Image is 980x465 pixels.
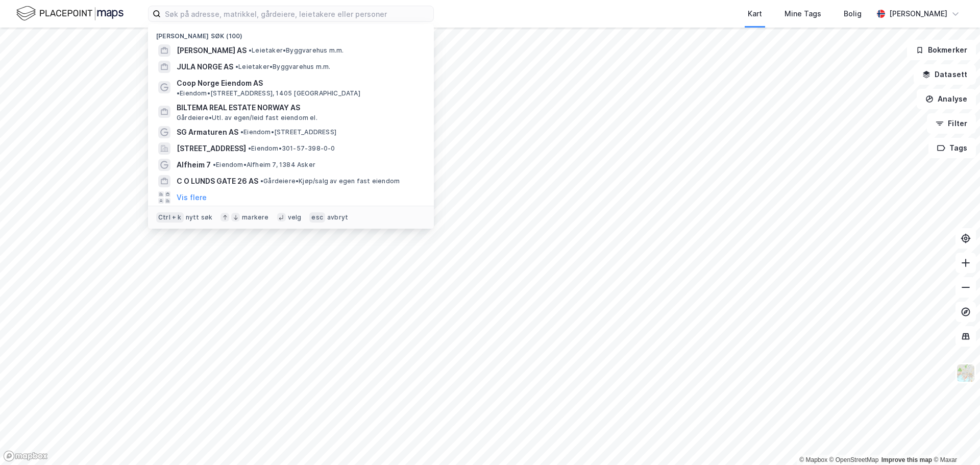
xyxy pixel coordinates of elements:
span: • [213,161,216,168]
span: • [248,144,251,152]
span: Eiendom • 301-57-398-0-0 [248,144,335,153]
span: Leietaker • Byggvarehus m.m. [235,63,330,71]
div: markere [242,213,268,222]
div: Kontrollprogram for chat [929,416,980,465]
span: Gårdeiere • Kjøp/salg av egen fast eiendom [260,177,400,185]
span: • [177,89,180,97]
span: SG Armaturen AS [177,126,238,138]
span: [STREET_ADDRESS] [177,142,246,155]
span: BILTEMA REAL ESTATE NORWAY AS [177,102,422,114]
span: Coop Norge Eiendom AS [177,77,263,89]
div: Kart [748,8,762,20]
div: Bolig [844,8,862,20]
span: • [249,46,252,54]
span: Leietaker • Byggvarehus m.m. [249,46,344,55]
div: esc [309,212,325,223]
input: Søk på adresse, matrikkel, gårdeiere, leietakere eller personer [161,6,433,21]
div: velg [288,213,302,222]
img: logo.f888ab2527a4732fd821a326f86c7f29.svg [16,5,124,22]
span: [PERSON_NAME] AS [177,44,247,57]
span: Eiendom • [STREET_ADDRESS] [240,128,336,136]
iframe: Chat Widget [929,416,980,465]
div: nytt søk [186,213,213,222]
span: • [240,128,243,136]
button: Vis flere [177,191,207,204]
span: Eiendom • [STREET_ADDRESS], 1405 [GEOGRAPHIC_DATA] [177,89,360,97]
span: Gårdeiere • Utl. av egen/leid fast eiendom el. [177,114,317,122]
div: Mine Tags [785,8,821,20]
div: avbryt [327,213,348,222]
span: Alfheim 7 [177,159,211,171]
span: C O LUNDS GATE 26 AS [177,175,258,187]
span: Eiendom • Alfheim 7, 1384 Asker [213,161,315,169]
div: [PERSON_NAME] søk (100) [148,24,434,42]
span: JULA NORGE AS [177,61,233,73]
div: [PERSON_NAME] [889,8,947,20]
span: • [260,177,263,185]
span: • [235,63,238,70]
div: Ctrl + k [156,212,184,223]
